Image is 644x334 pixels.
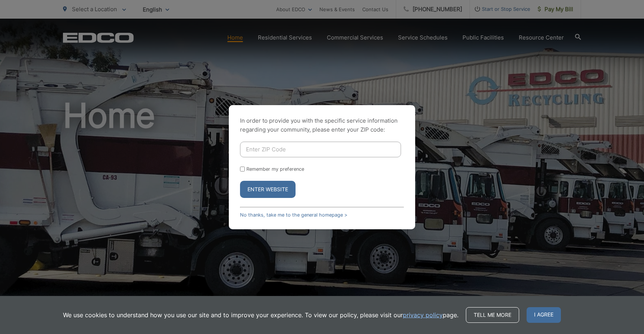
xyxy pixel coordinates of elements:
[240,212,347,218] a: No thanks, take me to the general homepage >
[63,311,458,319] p: We use cookies to understand how you use our site and to improve your experience. To view our pol...
[240,181,296,198] button: Enter Website
[466,307,519,323] a: Tell me more
[246,166,304,172] label: Remember my preference
[240,142,401,157] input: Enter ZIP Code
[527,307,561,323] span: I agree
[240,116,404,134] p: In order to provide you with the specific service information regarding your community, please en...
[403,311,443,319] a: privacy policy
